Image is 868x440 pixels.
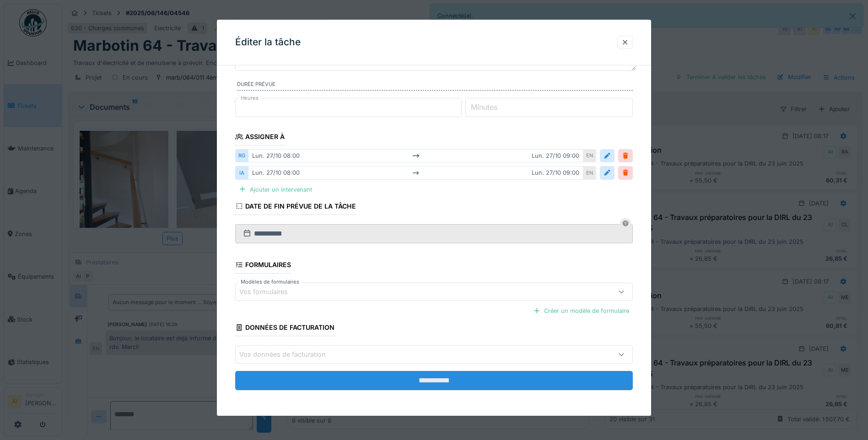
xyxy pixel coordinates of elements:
[469,102,499,113] label: Minutes
[235,321,334,336] div: Données de facturation
[239,350,339,360] div: Vos données de facturation
[235,166,248,180] div: IA
[239,94,260,102] label: Heures
[248,149,583,162] div: lun. 27/10 08:00 lun. 27/10 09:00
[235,130,285,145] div: Assigner à
[239,287,301,297] div: Vos formulaires
[235,149,248,162] div: RG
[235,199,356,215] div: Date de fin prévue de la tâche
[239,278,301,286] label: Modèles de formulaires
[583,166,596,180] div: EN
[248,166,583,180] div: lun. 27/10 08:00 lun. 27/10 09:00
[235,37,301,48] h3: Éditer la tâche
[583,149,596,162] div: EN
[235,258,291,274] div: Formulaires
[529,305,633,317] div: Créer un modèle de formulaire
[235,183,316,196] div: Ajouter un intervenant
[237,81,633,91] label: Durée prévue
